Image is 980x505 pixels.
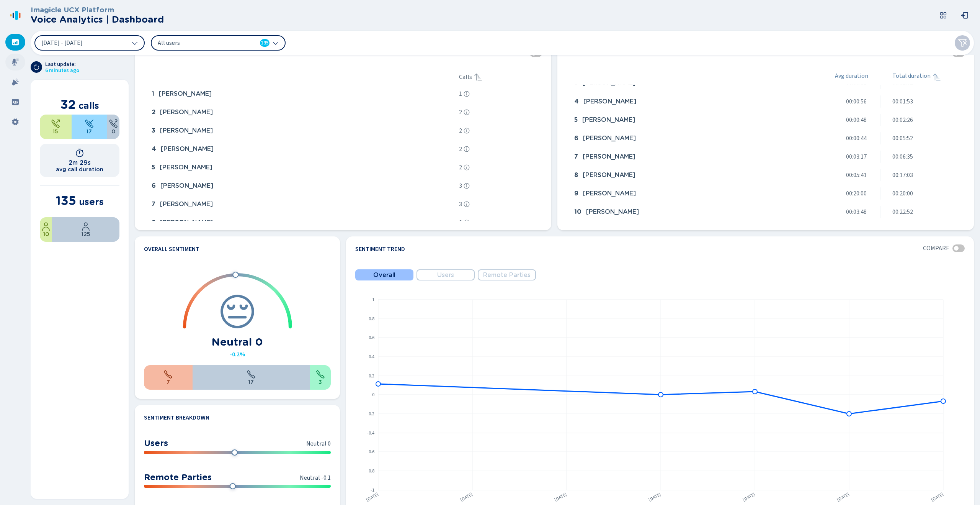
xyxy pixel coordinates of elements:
[474,72,483,82] div: Sorted ascending, click to sort descending
[160,109,213,116] span: [PERSON_NAME]
[459,127,462,134] span: 2
[149,105,456,120] div: Adrian Chelen
[367,411,374,417] text: -0.2
[464,201,470,207] svg: info-circle
[459,201,462,208] span: 3
[219,293,256,330] svg: icon-emoji-neutral
[459,219,462,226] span: 3
[318,379,322,385] span: 3
[371,487,374,494] text: -1
[892,135,913,142] span: 00:05:52
[152,182,156,189] span: 6
[82,231,90,237] span: 125
[51,119,60,128] svg: telephone-outbound
[574,116,578,123] span: 5
[478,269,536,280] button: Remote Parties
[582,116,635,123] span: [PERSON_NAME]
[571,186,793,201] div: Michael Eprinchard
[464,146,470,152] svg: info-circle
[846,80,867,87] span: 00:00:31
[152,109,155,116] span: 2
[85,119,94,128] svg: telephone-inbound
[892,190,913,197] span: 00:20:00
[846,98,867,105] span: 00:00:56
[152,90,154,97] span: 1
[5,34,25,51] div: Dashboard
[459,182,462,189] span: 3
[72,115,108,139] div: 53.13%
[892,98,913,105] span: 00:01:53
[31,14,164,25] h2: Voice Analytics | Dashboard
[459,491,474,503] text: [DATE]
[87,128,92,134] span: 17
[892,72,931,82] span: Total duration
[464,183,470,189] svg: info-circle
[34,35,145,51] button: [DATE] - [DATE]
[459,109,462,116] span: 2
[571,149,793,164] div: Andrea Rivaben
[41,40,83,46] span: [DATE] - [DATE]
[574,135,578,142] span: 6
[586,208,639,215] span: [PERSON_NAME]
[167,379,170,385] span: 7
[583,135,636,142] span: [PERSON_NAME]
[79,196,104,207] span: users
[212,336,263,348] h1: Neutral 0
[571,204,793,220] div: Abdullah Qasem
[144,438,168,448] h3: Users
[932,72,941,82] svg: sortAscending
[571,131,793,146] div: Omar Radwan
[149,197,456,212] div: Kamal Ammoun
[149,86,456,102] div: Michael Eprinchard
[464,109,470,115] svg: info-circle
[11,98,19,106] svg: groups-filled
[144,472,212,482] h3: Remote Parties
[459,72,542,82] div: Calls
[846,116,867,123] span: 00:00:48
[958,38,967,48] svg: funnel-disabled
[369,316,374,322] text: 0.8
[69,159,91,166] h1: 2m 29s
[892,80,913,87] span: 00:01:02
[43,231,49,237] span: 10
[961,11,969,19] svg: box-arrow-left
[40,217,52,242] div: 7.41%
[81,222,90,231] svg: user-profile
[483,272,531,279] span: Remote Parties
[11,78,19,86] svg: alarm-filled
[571,94,793,109] div: Adrian Chelen
[261,39,269,47] span: 135
[160,201,213,208] span: [PERSON_NAME]
[52,217,119,242] div: 92.59%
[75,148,84,157] svg: timer
[571,112,793,128] div: Alexa Gray
[574,98,579,105] span: 4
[193,365,310,390] div: 62.96%
[5,113,25,130] div: Settings
[955,35,970,51] button: Clear filters
[152,201,155,208] span: 7
[583,98,636,105] span: [PERSON_NAME]
[742,491,756,503] text: [DATE]
[11,58,19,66] svg: mic-fill
[474,72,483,82] svg: sortAscending
[163,370,173,379] svg: call
[158,39,246,47] span: All users
[60,97,76,112] span: 32
[310,365,331,390] div: 11.11%
[846,153,867,160] span: 00:03:17
[149,123,456,138] div: Ahmad Alkhalili
[273,40,279,46] svg: chevron-down
[5,54,25,71] div: Recordings
[161,146,214,152] span: [PERSON_NAME]
[571,167,793,183] div: Kamal Ammoun
[367,468,374,474] text: -0.8
[152,219,155,226] span: 8
[574,153,578,160] span: 7
[923,245,949,252] span: Compare
[464,220,470,226] svg: info-circle
[40,115,72,139] div: 46.88%
[892,116,913,123] span: 00:02:26
[53,128,58,134] span: 15
[56,166,103,172] h2: avg call duration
